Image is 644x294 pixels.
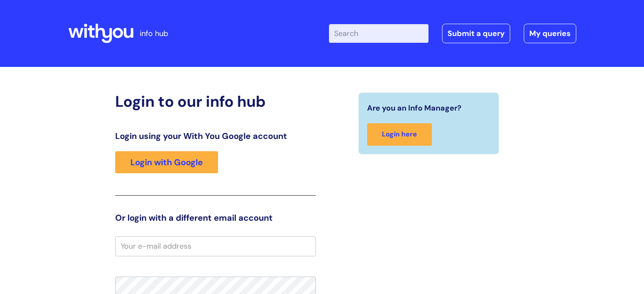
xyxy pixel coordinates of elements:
[115,92,316,111] h2: Login to our info hub
[329,24,428,43] input: Search
[115,236,316,256] input: Your e-mail address
[140,27,168,40] p: info hub
[524,24,576,43] a: My queries
[115,151,218,173] a: Login with Google
[442,24,510,43] a: Submit a query
[367,101,462,115] span: Are you an Info Manager?
[115,213,316,223] h3: Or login with a different email account
[367,123,432,146] a: Login here
[115,131,316,141] h3: Login using your With You Google account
